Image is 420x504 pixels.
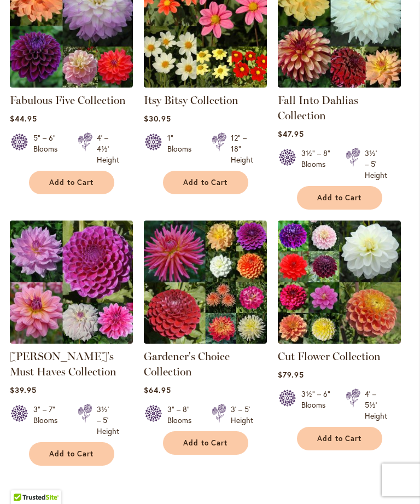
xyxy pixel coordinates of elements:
[301,389,332,421] div: 3½" – 6" Blooms
[317,193,362,202] span: Add to Cart
[297,186,382,210] button: Add to Cart
[163,171,248,194] button: Add to Cart
[278,94,358,122] a: Fall Into Dahlias Collection
[97,404,119,437] div: 3½' – 5' Height
[167,404,199,426] div: 3" – 8" Blooms
[49,178,94,187] span: Add to Cart
[10,335,133,346] a: Heather's Must Haves Collection
[297,427,382,450] button: Add to Cart
[278,350,381,363] a: Cut Flower Collection
[144,335,267,346] a: Gardener's Choice Collection
[278,369,304,380] span: $79.95
[10,350,116,378] a: [PERSON_NAME]'s Must Haves Collection
[278,335,401,346] a: CUT FLOWER COLLECTION
[33,404,65,437] div: 3" – 7" Blooms
[231,132,253,165] div: 12" – 18" Height
[183,178,228,187] span: Add to Cart
[301,148,332,181] div: 3½" – 8" Blooms
[317,434,362,443] span: Add to Cart
[144,350,230,378] a: Gardener's Choice Collection
[8,465,39,496] iframe: Launch Accessibility Center
[278,129,304,139] span: $47.95
[33,132,65,165] div: 5" – 6" Blooms
[144,385,171,395] span: $64.95
[10,385,37,395] span: $39.95
[365,148,387,181] div: 3½' – 5' Height
[278,221,401,344] img: CUT FLOWER COLLECTION
[10,221,133,344] img: Heather's Must Haves Collection
[97,132,119,165] div: 4' – 4½' Height
[144,79,267,90] a: Itsy Bitsy Collection
[144,221,267,344] img: Gardener's Choice Collection
[10,79,133,90] a: Fabulous Five Collection
[278,79,401,90] a: Fall Into Dahlias Collection
[183,438,228,448] span: Add to Cart
[29,171,114,194] button: Add to Cart
[144,94,238,107] a: Itsy Bitsy Collection
[163,431,248,455] button: Add to Cart
[231,404,253,426] div: 3' – 5' Height
[144,113,171,124] span: $30.95
[365,389,387,421] div: 4' – 5½' Height
[10,94,126,107] a: Fabulous Five Collection
[49,449,94,459] span: Add to Cart
[29,442,114,466] button: Add to Cart
[10,113,37,124] span: $44.95
[167,132,199,165] div: 1" Blooms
